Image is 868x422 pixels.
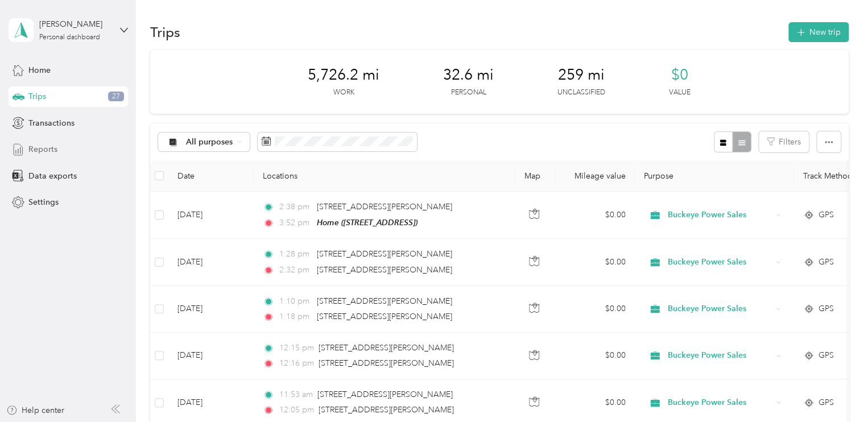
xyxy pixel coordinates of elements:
[333,88,354,98] p: Work
[443,66,494,84] span: 32.6 mi
[279,388,312,401] span: 11:53 am
[279,248,311,260] span: 1:28 pm
[308,66,379,84] span: 5,726.2 mi
[28,196,59,208] span: Settings
[819,349,834,362] span: GPS
[555,333,635,379] td: $0.00
[788,22,849,42] button: New trip
[319,405,454,415] span: [STREET_ADDRESS][PERSON_NAME]
[635,160,794,192] th: Purpose
[317,312,452,321] span: [STREET_ADDRESS][PERSON_NAME]
[557,88,605,98] p: Unclassified
[819,256,834,268] span: GPS
[150,26,180,38] h1: Trips
[668,349,772,362] span: Buckeye Power Sales
[279,404,313,416] span: 12:05 pm
[168,192,254,239] td: [DATE]
[28,170,77,182] span: Data exports
[319,358,454,368] span: [STREET_ADDRESS][PERSON_NAME]
[39,18,110,30] div: [PERSON_NAME]
[317,218,418,227] span: Home ([STREET_ADDRESS])
[317,390,453,399] span: [STREET_ADDRESS][PERSON_NAME]
[254,160,515,192] th: Locations
[759,131,809,152] button: Filters
[186,138,233,146] span: All purposes
[317,296,452,306] span: [STREET_ADDRESS][PERSON_NAME]
[168,160,254,192] th: Date
[819,209,834,221] span: GPS
[451,88,486,98] p: Personal
[555,160,635,192] th: Mileage value
[671,66,688,84] span: $0
[555,239,635,286] td: $0.00
[279,264,311,276] span: 2:32 pm
[317,265,452,275] span: [STREET_ADDRESS][PERSON_NAME]
[168,286,254,333] td: [DATE]
[28,143,57,155] span: Reports
[6,404,64,416] button: Help center
[317,249,452,259] span: [STREET_ADDRESS][PERSON_NAME]
[108,92,124,102] span: 27
[668,303,772,315] span: Buckeye Power Sales
[279,311,311,323] span: 1:18 pm
[279,201,311,213] span: 2:38 pm
[317,202,452,212] span: [STREET_ADDRESS][PERSON_NAME]
[279,295,311,308] span: 1:10 pm
[555,192,635,239] td: $0.00
[668,256,772,268] span: Buckeye Power Sales
[28,117,75,129] span: Transactions
[555,286,635,333] td: $0.00
[279,357,313,370] span: 12:16 pm
[804,358,868,422] iframe: Everlance-gr Chat Button Frame
[668,396,772,409] span: Buckeye Power Sales
[279,217,311,229] span: 3:52 pm
[668,209,772,221] span: Buckeye Power Sales
[168,239,254,286] td: [DATE]
[28,64,51,76] span: Home
[168,333,254,379] td: [DATE]
[319,343,454,353] span: [STREET_ADDRESS][PERSON_NAME]
[669,88,691,98] p: Value
[279,342,313,354] span: 12:15 pm
[515,160,555,192] th: Map
[39,34,100,41] div: Personal dashboard
[28,90,46,102] span: Trips
[558,66,605,84] span: 259 mi
[819,303,834,315] span: GPS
